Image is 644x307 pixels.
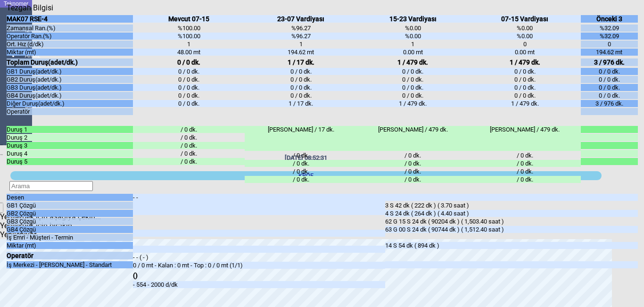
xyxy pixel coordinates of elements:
div: 0 / 0 dk. [581,68,637,75]
div: 14 S 54 dk ( 894 dk ) [385,242,637,249]
div: [PERSON_NAME] / 479 dk. [469,126,581,151]
div: 0 / 0 dk. [469,92,581,99]
div: %96.27 [245,25,357,32]
div: Önceki 3 [581,15,637,23]
div: Duruş 1 [7,126,133,133]
div: 0 / 0 dk. [357,84,469,91]
div: / 0 dk. [357,152,469,159]
div: 0 [581,41,637,48]
div: / 0 dk. [357,176,469,183]
div: GB4 Çözgü [7,226,133,233]
div: GB2 Duruş(adet/dk.) [7,76,133,83]
div: 0 / 0 dk. [581,84,637,91]
div: 63 G 00 S 24 dk ( 90744 dk ) ( 1,512.40 saat ) [385,226,637,233]
div: 0 / 0 dk. [357,92,469,99]
div: 0 / 0 dk. [245,76,357,83]
div: 0 / 0 dk. [581,92,637,99]
div: Ort. Hız (d/dk) [7,41,133,48]
div: / 0 dk. [469,152,581,159]
div: 0 / 0 dk. [581,76,637,83]
div: 62 G 15 S 24 dk ( 90204 dk ) ( 1,503.40 saat ) [385,218,637,225]
div: Duruş 4 [7,150,133,157]
div: Miktar (mt) [7,49,133,56]
div: 4 S 24 dk ( 264 dk ) ( 4.40 saat ) [385,210,637,217]
div: / 0 dk. [133,134,245,141]
div: %100.00 [133,25,245,32]
div: Zamansal Ran.(%) [7,25,133,32]
div: - - ( - ) [133,254,385,261]
div: 0.00 mt [469,49,581,56]
div: 0 / 0 mt - Kalan : 0 mt - Top : 0 / 0 mt (1/1) [133,262,385,269]
div: Miktar (mt) [7,242,133,249]
div: 1 / 479 dk. [357,58,469,66]
div: 0 / 0 dk. [469,68,581,75]
div: 0 / 0 dk. [469,84,581,91]
div: / 0 dk. [469,176,581,183]
div: [PERSON_NAME] / 17 dk. [245,126,357,151]
div: 0 / 0 dk. [357,68,469,75]
div: 3 / 976 dk. [581,100,637,107]
div: 3 S 42 dk ( 222 dk ) ( 3.70 saat ) [385,202,637,209]
div: 0.00 mt [357,49,469,56]
div: () [133,272,385,279]
div: Operatör [7,108,133,115]
div: %100.00 [133,33,245,40]
div: 0 / 0 dk. [133,92,245,99]
div: / 0 dk. [245,160,357,167]
div: / 0 dk. [245,176,357,183]
div: GB4 Duruş(adet/dk.) [7,92,133,99]
div: Mevcut 07-15 [133,15,245,23]
div: 48.00 mt [133,49,245,56]
div: %0.00 [469,33,581,40]
div: Operatör Ran.(%) [7,33,133,40]
div: 194.62 mt [581,49,637,56]
div: 1 / 17 dk. [245,58,357,66]
div: 1 / 479 dk. [469,58,581,66]
div: / 0 dk. [133,142,245,149]
div: / 0 dk. [469,168,581,175]
div: %0.00 [357,33,469,40]
div: Diğer Duruş(adet/dk.) [7,100,133,107]
div: %0.00 [357,25,469,32]
div: / 0 dk. [357,160,469,167]
div: 1 / 17 dk. [245,100,357,107]
div: %32.09 [581,33,637,40]
div: / 0 dk. [133,150,245,157]
div: / 0 dk. [133,158,245,165]
div: Duruş 2 [7,134,133,141]
div: 15-23 Vardiyası [357,15,469,23]
div: 1 / 479 dk. [357,100,469,107]
div: 1 / 479 dk. [469,100,581,107]
div: 0 / 0 dk. [245,84,357,91]
div: Tezgah Bilgisi [7,3,57,12]
div: 0 / 0 dk. [133,68,245,75]
div: GB3 Duruş(adet/dk.) [7,84,133,91]
div: Toplam Duruş(adet/dk.) [7,58,133,66]
div: %0.00 [469,25,581,32]
div: GB1 Çözgü [7,202,133,209]
div: - 554 - 2000 d/dk [133,281,385,288]
div: Duruş 3 [7,142,133,149]
div: 0 / 0 dk. [245,92,357,99]
div: 0 / 0 dk. [133,84,245,91]
div: 1 [357,41,469,48]
div: [PERSON_NAME] / 479 dk. [357,126,469,151]
div: 0 / 0 dk. [133,76,245,83]
div: GB1 Duruş(adet/dk.) [7,68,133,75]
div: 0 / 0 dk. [133,58,245,66]
div: %32.09 [581,25,637,32]
div: 0 / 0 dk. [357,76,469,83]
div: / 0 dk. [469,160,581,167]
div: / 0 dk. [133,126,245,133]
div: MAK07 RSE-4 [7,15,133,23]
div: İş Merkezi - [PERSON_NAME] - Standart [7,261,133,268]
div: Desen [7,194,133,201]
div: 0 / 0 dk. [245,68,357,75]
div: / 0 dk. [245,152,357,159]
div: 3 / 976 dk. [581,58,637,66]
div: Operatör [7,252,133,259]
div: GB3 Çözgü [7,218,133,225]
div: 23-07 Vardiyası [245,15,357,23]
div: 07-15 Vardiyası [469,15,581,23]
div: Duruş 5 [7,158,133,165]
